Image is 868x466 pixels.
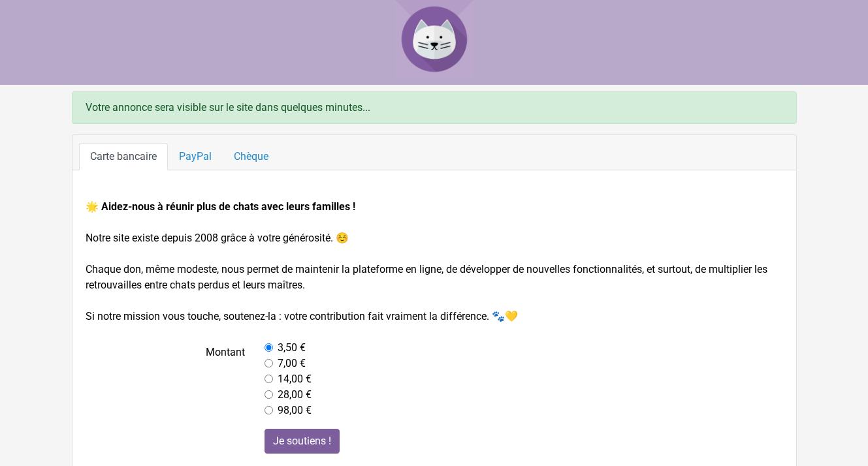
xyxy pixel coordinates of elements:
[278,356,306,371] label: 7,00 €
[278,387,312,403] label: 28,00 €
[278,340,306,356] label: 3,50 €
[223,143,280,170] a: Chèque
[79,143,168,170] a: Carte bancaire
[278,403,312,418] label: 98,00 €
[72,91,797,124] div: Votre annonce sera visible sur le site dans quelques minutes...
[168,143,223,170] a: PayPal
[278,371,312,387] label: 14,00 €
[76,340,255,418] label: Montant
[265,429,340,454] input: Je soutiens !
[86,200,355,213] strong: 🌟 Aidez-nous à réunir plus de chats avec leurs familles !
